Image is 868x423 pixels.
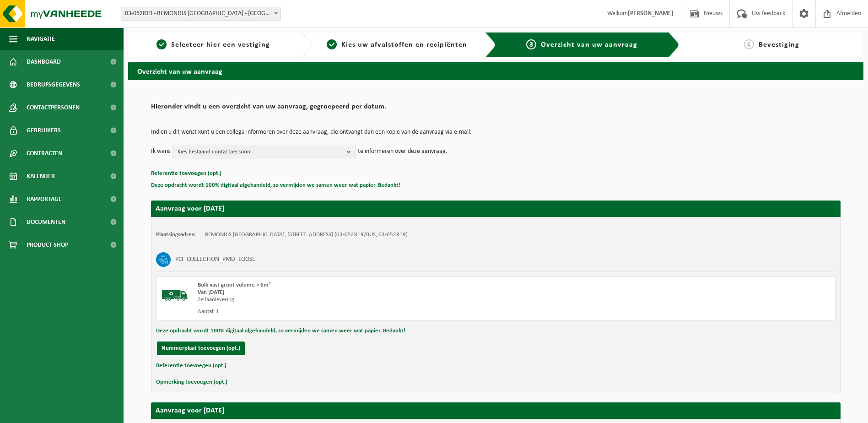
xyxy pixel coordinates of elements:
span: 03-052819 - REMONDIS WEST-VLAANDEREN - OOSTENDE [121,7,281,21]
span: Contactpersonen [27,96,80,119]
span: 3 [526,39,536,49]
span: Bevestiging [759,41,799,49]
span: Bulk vast groot volume > 6m³ [198,282,270,288]
span: Bedrijfsgegevens [27,73,80,96]
a: 1Selecteer hier een vestiging [133,39,294,50]
span: Kies uw afvalstoffen en recipiënten [341,41,467,49]
h2: Overzicht van uw aanvraag [128,62,863,80]
span: Documenten [27,211,65,233]
button: Referentie toevoegen (opt.) [151,168,221,179]
span: Contracten [27,142,62,165]
span: Kies bestaand contactpersoon [178,145,343,159]
button: Opmerking toevoegen (opt.) [156,376,227,388]
span: Navigatie [27,27,55,50]
a: 2Kies uw afvalstoffen en recipiënten [317,39,478,50]
button: Nummerplaat toevoegen (opt.) [157,342,245,355]
span: Gebruikers [27,119,61,142]
span: Product Shop [27,233,68,256]
p: te informeren over deze aanvraag. [358,145,447,158]
p: Indien u dit wenst kunt u een collega informeren over deze aanvraag, die ontvangt dan een kopie v... [151,129,841,136]
strong: Aanvraag voor [DATE] [156,407,224,414]
span: Kalender [27,165,55,188]
button: Deze opdracht wordt 100% digitaal afgehandeld, zo vermijden we samen weer wat papier. Bedankt! [156,325,405,337]
button: Referentie toevoegen (opt.) [156,360,226,372]
button: Deze opdracht wordt 100% digitaal afgehandeld, zo vermijden we samen weer wat papier. Bedankt! [151,179,400,191]
div: Aantal: 1 [198,308,533,315]
span: Dashboard [27,50,61,73]
span: 4 [744,39,754,49]
img: BL-SO-LV.png [161,282,189,309]
strong: [PERSON_NAME] [628,10,674,17]
h2: Hieronder vindt u een overzicht van uw aanvraag, gegroepeerd per datum. [151,103,841,115]
strong: Plaatsingsadres: [156,232,196,238]
div: Zelfaanlevering [198,296,533,304]
strong: Van [DATE] [198,289,224,295]
button: Kies bestaand contactpersoon [173,145,356,158]
span: Overzicht van uw aanvraag [541,41,637,49]
p: Ik wens [151,145,170,158]
td: REMONDIS [GEOGRAPHIC_DATA], [STREET_ADDRESS] (03-052819/BUS, 03-052819) [205,231,408,239]
strong: Aanvraag voor [DATE] [156,205,224,212]
span: 1 [156,39,167,49]
h3: PCI_COLLECTION_PMD_LOOSE [175,252,255,267]
span: 2 [327,39,337,49]
span: Rapportage [27,188,62,211]
span: 03-052819 - REMONDIS WEST-VLAANDEREN - OOSTENDE [121,7,280,20]
span: Selecteer hier een vestiging [171,41,270,49]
